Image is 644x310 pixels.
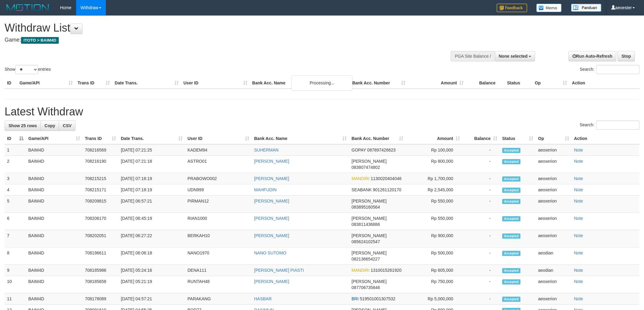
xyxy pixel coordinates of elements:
td: aeoxerion [536,184,572,196]
td: 708215215 [82,173,118,184]
td: Rp 750,000 [406,276,462,293]
span: Accepted [502,251,520,256]
td: 9 [5,265,26,276]
td: 10 [5,276,26,293]
span: Accepted [502,159,520,164]
span: Copy 901261120170 to clipboard [373,187,401,192]
td: BAIM4D [26,156,82,173]
th: Action [572,133,639,144]
td: PARAKANG [185,293,252,305]
span: Copy 083807474802 to clipboard [352,165,380,170]
span: MANDIRI [352,176,369,181]
td: aeodian [536,247,572,265]
a: SUHERMAN [254,148,278,152]
td: BAIM4D [26,276,82,293]
td: aeoxerion [536,173,572,184]
a: Note [574,148,583,152]
th: Bank Acc. Number: activate to sort column ascending [349,133,406,144]
span: [PERSON_NAME] [352,159,387,164]
a: CSV [59,121,75,131]
span: MANDIRI [352,268,369,273]
span: Copy 1130020404046 to clipboard [371,176,401,181]
td: 4 [5,184,26,196]
span: [PERSON_NAME] [352,233,387,238]
td: 708185986 [82,265,118,276]
td: 3 [5,173,26,184]
div: Processing... [292,75,352,90]
th: Bank Acc. Number [350,77,408,89]
th: Trans ID [75,77,112,89]
td: BAIM4D [26,173,82,184]
a: [PERSON_NAME] PIASTI [254,268,304,273]
label: Search: [580,121,639,130]
a: Note [574,250,583,255]
td: - [462,184,500,196]
td: [DATE] 06:45:19 [118,213,185,230]
td: aeoxerion [536,156,572,173]
td: - [462,173,500,184]
td: aeoxerion [536,213,572,230]
a: Note [574,159,583,164]
td: RIAN1000 [185,213,252,230]
th: Date Trans.: activate to sort column ascending [118,133,185,144]
td: - [462,144,500,156]
a: MAHFUDIN [254,187,277,192]
td: 7 [5,230,26,247]
td: BAIM4D [26,293,82,305]
div: PGA Site Balance / [451,51,495,61]
a: [PERSON_NAME] [254,159,289,164]
a: [PERSON_NAME] [254,176,289,181]
td: - [462,213,500,230]
input: Search: [596,121,639,130]
img: Feedback.jpg [497,4,527,12]
th: Trans ID: activate to sort column ascending [82,133,118,144]
td: DENA111 [185,265,252,276]
a: Note [574,176,583,181]
td: Rp 550,000 [406,213,462,230]
img: MOTION_logo.png [5,3,51,12]
td: [DATE] 06:27:22 [118,230,185,247]
span: CSV [63,123,72,128]
th: Bank Acc. Name [250,77,350,89]
td: - [462,196,500,213]
h1: Withdraw List [5,22,423,34]
a: NANO SUTOMO [254,250,286,255]
td: BAIM4D [26,230,82,247]
td: 6 [5,213,26,230]
td: - [462,247,500,265]
span: Show 25 rows [9,123,37,128]
td: aeoxerion [536,230,572,247]
span: Copy 087706735846 to clipboard [352,285,380,290]
a: [PERSON_NAME] [254,279,289,284]
img: panduan.png [571,4,601,12]
a: Note [574,216,583,221]
td: BERKAH10 [185,230,252,247]
td: 11 [5,293,26,305]
span: Accepted [502,216,520,221]
td: PIRMAN12 [185,196,252,213]
th: Status: activate to sort column ascending [500,133,536,144]
th: Action [569,77,639,89]
span: Copy 1310015261920 to clipboard [371,268,401,273]
td: [DATE] 07:21:25 [118,144,185,156]
a: Note [574,199,583,203]
th: Date Trans. [112,77,181,89]
td: BAIM4D [26,144,82,156]
td: 708178089 [82,293,118,305]
td: 708215171 [82,184,118,196]
a: Show 25 rows [5,121,41,131]
td: Rp 550,000 [406,196,462,213]
td: Rp 100,000 [406,144,462,156]
span: [PERSON_NAME] [352,250,387,255]
span: Copy [44,123,55,128]
td: BAIM4D [26,196,82,213]
td: Rp 1,700,000 [406,173,462,184]
td: NANO1970 [185,247,252,265]
td: [DATE] 05:21:19 [118,276,185,293]
h1: Latest Withdraw [5,106,639,118]
span: Accepted [502,199,520,204]
select: Showentries [15,65,38,74]
th: ID [5,77,17,89]
td: aeoxerion [536,293,572,305]
td: 708209815 [82,196,118,213]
